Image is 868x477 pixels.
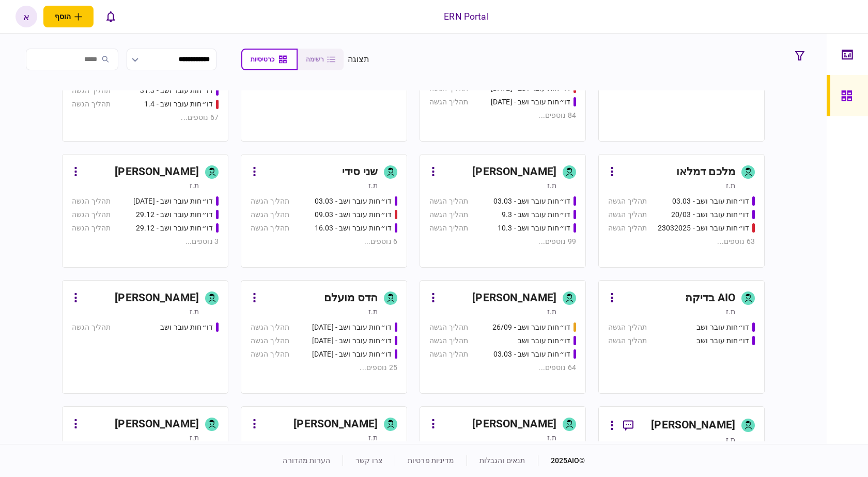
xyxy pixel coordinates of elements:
div: דו״חות עובר ושב - 03.03 [493,196,570,207]
div: תצוגה [348,53,370,66]
div: 99 נוספים ... [429,236,576,247]
div: תהליך הגשה [608,196,647,207]
div: ת.ז [190,306,199,317]
div: 67 נוספים ... [72,112,219,123]
div: תהליך הגשה [72,322,111,333]
div: 84 נוספים ... [429,110,576,121]
div: [PERSON_NAME] [472,164,556,180]
div: דו״חות עובר ושב - 10.3 [498,223,570,234]
div: דו״חות עובר ושב - 03.03 [493,349,570,360]
div: תהליך הגשה [251,209,289,220]
div: 3 נוספים ... [72,236,219,247]
div: תהליך הגשה [429,349,468,360]
div: דו״חות עובר ושב - 29.12 [136,223,213,234]
div: דו״חות עובר ושב - 26.12.24 [133,196,213,207]
div: דו״חות עובר ושב [518,335,570,346]
div: [PERSON_NAME] [651,417,735,434]
div: דו״חות עובר ושב - 29.12 [136,209,213,220]
div: ת.ז [368,433,378,443]
div: דו״חות עובר ושב - 1.4 [144,99,213,110]
div: תהליך הגשה [251,196,289,207]
div: תהליך הגשה [429,322,468,333]
a: [PERSON_NAME]ת.זדו״חות עובר ושב - 26.12.24תהליך הגשהדו״חות עובר ושב - 29.12תהליך הגשהדו״חות עובר ... [62,154,228,268]
a: הדס מועלםת.זדו״חות עובר ושב - 23/09/24תהליך הגשהדו״חות עובר ושב - 24/09/24תהליך הגשהדו״חות עובר ו... [241,280,407,394]
div: ת.ז [190,433,199,443]
div: ERN Portal [444,10,488,23]
div: דו״חות עובר ושב - 16.03 [315,223,392,234]
button: א [16,6,37,27]
div: דו״חות עובר ושב - 26/09 [492,322,570,333]
div: [PERSON_NAME] [115,164,199,180]
div: 64 נוספים ... [429,362,576,373]
div: דו״חות עובר ושב - 23/09/24 [312,322,392,333]
div: דו״חות עובר ושב - 09.03 [315,209,392,220]
a: מלכם דמלאות.זדו״חות עובר ושב - 03.03תהליך הגשהדו״חות עובר ושב - 20/03תהליך הגשהדו״חות עובר ושב - ... [598,154,765,268]
div: תהליך הגשה [251,349,289,360]
div: תהליך הגשה [429,97,468,107]
button: כרטיסיות [241,49,298,70]
div: דו״חות עובר ושב - 25/09/24 [312,349,392,360]
div: דו״חות עובר ושב - 03.03 [672,196,749,207]
div: תהליך הגשה [608,335,647,346]
div: דו״חות עובר ושב - 31.3 [140,85,213,96]
div: תהליך הגשה [429,223,468,234]
div: [PERSON_NAME] [472,416,556,433]
div: 6 נוספים ... [251,236,397,247]
div: הדס מועלם [324,290,378,306]
a: [PERSON_NAME]ת.זדו״חות עובר ושבתהליך הגשה [62,280,228,394]
div: דו״חות עובר ושב [696,322,749,333]
div: תהליך הגשה [72,99,111,110]
span: כרטיסיות [251,56,274,63]
button: פתח רשימת התראות [100,6,121,27]
div: ת.ז [726,435,735,445]
div: ת.ז [190,180,199,191]
div: [PERSON_NAME] [115,290,199,306]
a: [PERSON_NAME]ת.זדו״חות עובר ושב - 26/09תהליך הגשהדו״חות עובר ושבתהליך הגשהדו״חות עובר ושב - 03.03... [420,280,586,394]
a: צרו קשר [355,456,382,465]
div: תהליך הגשה [72,209,111,220]
div: ת.ז [547,433,556,443]
div: ת.ז [726,180,735,191]
div: תהליך הגשה [72,85,111,96]
a: AIO בדיקהת.זדו״חות עובר ושבתהליך הגשהדו״חות עובר ושבתהליך הגשה [598,280,765,394]
div: מלכם דמלאו [676,164,735,180]
div: תהליך הגשה [608,209,647,220]
div: דו״חות עובר ושב - 19.3.25 [491,97,570,107]
button: פתח תפריט להוספת לקוח [43,6,94,27]
div: ת.ז [726,306,735,317]
a: הערות מהדורה [283,456,330,465]
div: © 2025 AIO [538,455,585,466]
div: AIO בדיקה [685,290,735,306]
div: תהליך הגשה [72,196,111,207]
div: תהליך הגשה [608,322,647,333]
div: דו״חות עובר ושב - 24/09/24 [312,335,392,346]
div: ת.ז [547,180,556,191]
div: [PERSON_NAME] [472,290,556,306]
div: תהליך הגשה [72,223,111,234]
a: שני סידית.זדו״חות עובר ושב - 03.03תהליך הגשהדו״חות עובר ושב - 09.03תהליך הגשהדו״חות עובר ושב - 16... [241,154,407,268]
div: דו״חות עובר ושב - 23032025 [658,223,749,234]
div: תהליך הגשה [429,335,468,346]
div: תהליך הגשה [429,196,468,207]
div: תהליך הגשה [429,209,468,220]
div: תהליך הגשה [251,322,289,333]
div: שני סידי [342,164,378,180]
span: רשימה [306,56,324,63]
button: רשימה [298,49,344,70]
div: ת.ז [368,180,378,191]
div: [PERSON_NAME] [293,416,378,433]
div: דו״חות עובר ושב - 9.3 [502,209,570,220]
div: דו״חות עובר ושב [160,322,213,333]
div: [PERSON_NAME] [115,416,199,433]
div: 63 נוספים ... [608,236,755,247]
a: תנאים והגבלות [479,456,525,465]
a: [PERSON_NAME]ת.זדו״חות עובר ושב - 03.03תהליך הגשהדו״חות עובר ושב - 9.3תהליך הגשהדו״חות עובר ושב -... [420,154,586,268]
div: תהליך הגשה [251,335,289,346]
div: 25 נוספים ... [251,362,397,373]
a: מדיניות פרטיות [408,456,454,465]
div: ת.ז [547,306,556,317]
div: דו״חות עובר ושב [696,335,749,346]
div: ת.ז [368,306,378,317]
div: דו״חות עובר ושב - 20/03 [671,209,749,220]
